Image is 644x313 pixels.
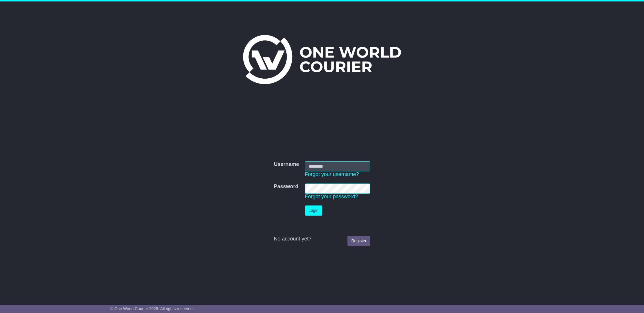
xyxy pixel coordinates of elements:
[110,306,194,311] span: © One World Courier 2025. All rights reserved.
[243,35,401,84] img: One World
[274,161,299,168] label: Username
[274,236,370,242] div: No account yet?
[305,171,359,177] a: Forgot your username?
[347,236,370,246] a: Register
[305,194,358,199] a: Forgot your password?
[305,205,322,216] button: Login
[274,184,298,190] label: Password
